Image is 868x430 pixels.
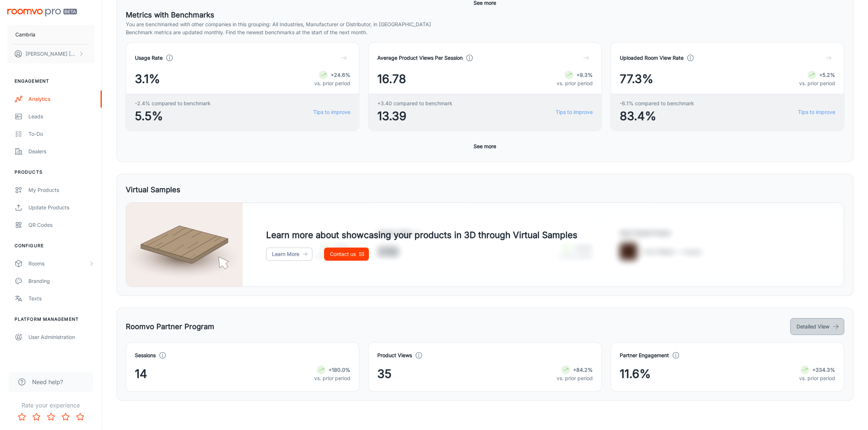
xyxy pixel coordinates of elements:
h4: Learn more about showcasing your products in 3D through Virtual Samples [266,229,577,242]
strong: +24.6% [331,72,350,78]
a: Tips to improve [798,108,835,116]
strong: +9.3% [576,72,593,78]
strong: +84.2% [573,367,593,373]
button: Rate 2 star [29,410,44,424]
p: vs. prior period [314,374,350,382]
h4: Uploaded Room View Rate [620,54,684,62]
div: User Administration [28,333,94,341]
strong: +180.0% [328,367,350,373]
button: Rate 5 star [73,410,87,424]
p: vs. prior period [557,79,593,87]
h5: Metrics with Benchmarks [126,9,844,20]
h5: Virtual Samples [126,184,180,195]
p: vs. prior period [799,79,835,87]
span: -6.1% compared to benchmark [620,99,694,107]
span: 3.1% [135,70,160,88]
button: Rate 4 star [58,410,73,424]
div: Branding [28,277,94,285]
p: vs. prior period [799,374,835,382]
div: Analytics [28,95,94,103]
span: 13.39 [377,107,452,125]
strong: +334.3% [812,367,835,373]
span: 5.5% [135,107,211,125]
h4: Average Product Views Per Session [377,54,463,62]
div: My Products [28,186,94,194]
div: Update Products [28,204,94,212]
h4: Sessions [135,351,156,359]
h4: Usage Rate [135,54,163,62]
a: Tips to improve [313,108,350,116]
div: Dealers [28,147,94,155]
span: -2.4% compared to benchmark [135,99,211,107]
button: Rate 1 star [15,410,29,424]
button: Rate 3 star [44,410,58,424]
p: You are benchmarked with other companies in this grouping: All Industries, Manufacturer or Distri... [126,20,844,28]
span: +3.40 compared to benchmark [377,99,452,107]
div: Rooms [28,260,89,268]
p: [PERSON_NAME] [PERSON_NAME] [26,50,77,58]
a: Learn More [266,248,312,261]
div: Leads [28,113,94,121]
p: Benchmark metrics are updated monthly. Find the newest benchmarks at the start of the next month. [126,28,844,36]
span: 14 [135,365,147,383]
button: Cambria [7,25,94,44]
button: Detailed View [790,318,844,335]
div: Texts [28,295,94,303]
div: QR Codes [28,221,94,229]
span: 83.4% [620,107,694,125]
span: 77.3% [620,70,653,88]
p: vs. prior period [314,79,350,87]
p: Rate your experience [6,401,96,410]
h5: Roomvo Partner Program [126,321,214,332]
span: Need help? [32,378,63,386]
p: vs. prior period [557,374,593,382]
img: Roomvo PRO Beta [7,9,77,16]
a: Contact us [324,248,369,261]
h4: Partner Engagement [620,351,669,359]
span: 11.6% [620,365,651,383]
span: 35 [377,365,392,383]
button: See more [471,140,499,153]
strong: +5.2% [819,72,835,78]
div: To-do [28,130,94,138]
a: Tips to improve [556,108,593,116]
p: Cambria [15,31,35,39]
span: 16.78 [377,70,406,88]
h4: Product Views [377,351,412,359]
button: [PERSON_NAME] [PERSON_NAME] [7,44,94,63]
